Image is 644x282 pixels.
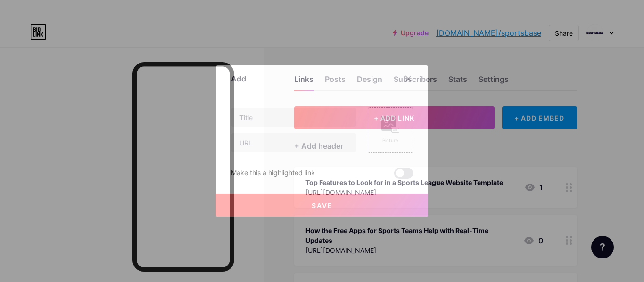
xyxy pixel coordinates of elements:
[231,73,246,84] div: Add
[231,133,356,152] input: URL
[216,194,428,217] button: Save
[312,201,333,209] span: Save
[231,168,315,179] div: Make this a highlighted link
[381,137,400,144] div: Picture
[231,108,356,127] input: Title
